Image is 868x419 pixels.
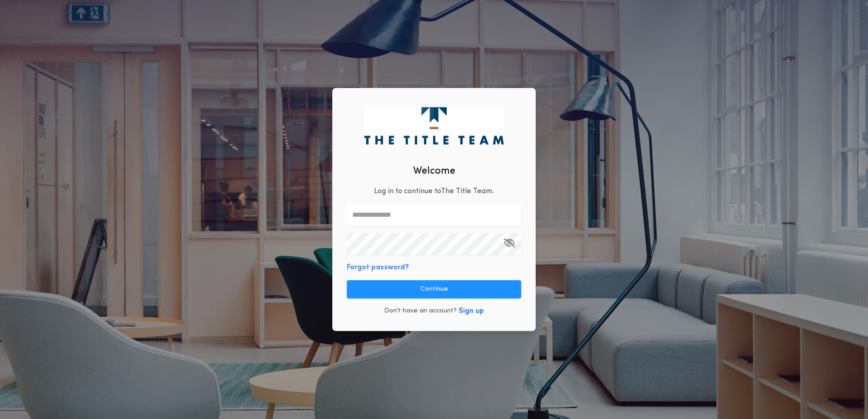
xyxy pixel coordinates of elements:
[374,186,494,197] p: Log in to continue to The Title Team .
[364,107,503,144] img: logo
[384,307,457,316] p: Don't have an account?
[413,164,455,179] h2: Welcome
[459,306,484,317] button: Sign up
[347,262,409,273] button: Forgot password?
[347,280,521,298] button: Continue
